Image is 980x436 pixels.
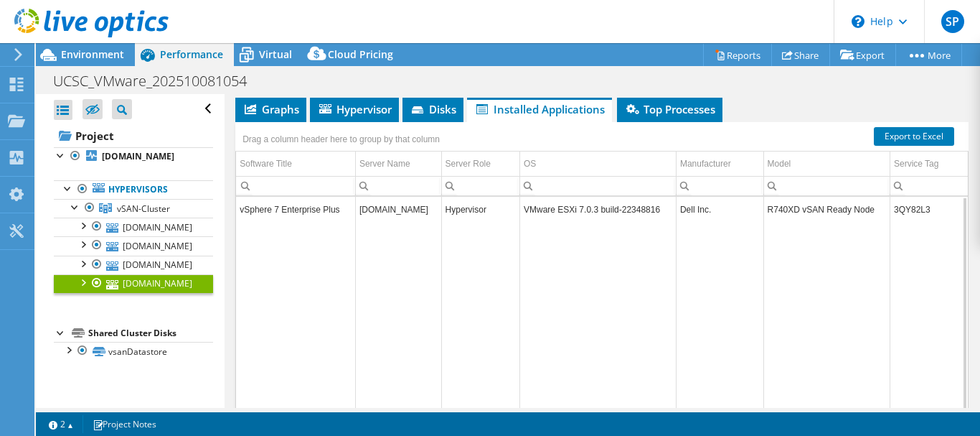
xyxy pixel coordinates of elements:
td: Manufacturer Column [676,152,763,177]
svg: \n [852,15,864,28]
td: Column Manufacturer, Filter cell [676,176,763,195]
span: vSAN-Cluster [117,203,170,215]
a: Project Notes [83,415,166,433]
td: Column Service Tag, Filter cell [890,176,968,195]
td: Server Role Column [441,152,519,177]
a: [DOMAIN_NAME] [54,147,213,166]
span: Virtual [259,47,292,61]
div: Software Title [240,155,292,172]
td: Column Model, Value R740XD vSAN Ready Node [763,197,890,222]
td: Column OS, Value VMware ESXi 7.0.3 build-22348816 [520,197,677,222]
span: Installed Applications [474,102,605,116]
div: Drag a column header here to group by that column [239,129,443,149]
h1: UCSC_VMware_202510081054 [47,73,269,89]
a: Project [54,124,213,147]
a: 2 [39,415,83,433]
span: Top Processes [624,102,715,116]
a: More [895,44,962,66]
span: Environment [61,47,124,61]
a: Hypervisors [54,180,213,199]
div: Server Role [446,155,491,172]
span: Cloud Pricing [328,47,393,61]
span: Performance [160,47,223,61]
td: Column Manufacturer, Value Dell Inc. [676,197,763,222]
a: Share [771,44,830,66]
td: Column Server Name, Filter cell [355,176,441,195]
a: vSAN-Cluster [54,199,213,218]
td: Column Server Role, Filter cell [441,176,519,195]
a: [DOMAIN_NAME] [54,256,213,274]
td: Column Service Tag, Value 3QY82L3 [890,197,968,222]
td: Column Server Name, Value vsan1.intl.ucsc.lk [355,197,441,222]
a: vsanDatastore [54,342,213,361]
div: Data grid [235,122,969,427]
a: Export to Excel [874,127,954,146]
td: Column Model, Filter cell [763,176,890,195]
td: Column Software Title, Filter cell [236,176,355,195]
td: Column Server Role, Value Hypervisor [441,197,519,222]
span: SP [941,10,964,33]
a: [DOMAIN_NAME] [54,274,213,293]
td: Service Tag Column [890,152,968,177]
div: OS [524,155,536,172]
div: Service Tag [894,155,938,172]
td: Column OS, Filter cell [520,176,677,195]
span: Disks [410,102,456,116]
a: Reports [703,44,772,66]
td: Software Title Column [236,152,355,177]
div: Shared Cluster Disks [88,325,213,342]
td: Model Column [763,152,890,177]
span: Graphs [242,102,299,116]
div: Server Name [359,155,410,172]
a: [DOMAIN_NAME] [54,218,213,236]
a: [DOMAIN_NAME] [54,236,213,255]
td: Server Name Column [355,152,441,177]
td: Column Software Title, Value vSphere 7 Enterprise Plus [236,197,355,222]
a: Export [829,44,896,66]
div: Model [768,155,791,172]
td: OS Column [520,152,677,177]
b: [DOMAIN_NAME] [102,150,174,162]
span: Hypervisor [317,102,392,116]
div: Manufacturer [680,155,731,172]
